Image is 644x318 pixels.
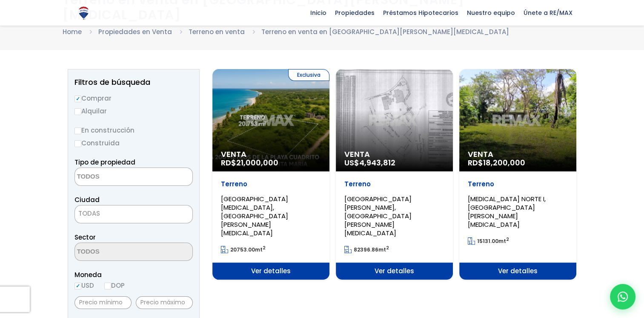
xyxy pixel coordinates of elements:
input: USD [74,283,81,289]
li: Terreno en venta en [GEOGRAPHIC_DATA][PERSON_NAME][MEDICAL_DATA] [261,26,509,37]
label: USD [74,280,94,291]
span: 82396.86 [354,246,378,253]
h2: Filtros de búsqueda [74,78,193,87]
p: Terreno [468,180,568,188]
span: 18,200,000 [483,157,525,168]
span: Únete a RE/MAX [519,6,577,19]
label: Construida [74,138,193,148]
label: En construcción [74,125,193,136]
label: Comprar [74,93,193,104]
span: 15131.00 [477,237,498,245]
a: Home [63,27,82,36]
span: US$ [344,157,395,168]
a: Propiedades en Venta [98,27,172,36]
span: [MEDICAL_DATA] NORTE I, [GEOGRAPHIC_DATA][PERSON_NAME][MEDICAL_DATA] [468,194,546,229]
span: Inicio [306,6,331,19]
img: Logo de REMAX [76,6,91,20]
textarea: Search [75,168,157,186]
span: Ver detalles [212,263,329,280]
span: Ver detalles [336,263,453,280]
span: Venta [344,150,444,159]
input: Comprar [74,95,81,102]
span: 4,943,812 [359,157,395,168]
a: Venta US$4,943,812 Terreno [GEOGRAPHIC_DATA][PERSON_NAME], [GEOGRAPHIC_DATA][PERSON_NAME][MEDICAL... [336,69,453,280]
span: Propiedades [331,6,379,19]
sup: 2 [386,245,389,251]
span: Sector [74,233,96,242]
span: Venta [468,150,568,159]
p: Terreno [221,180,321,188]
span: 20753.00 [230,246,255,253]
p: Terreno [344,180,444,188]
span: Ciudad [74,195,100,204]
input: DOP [104,283,111,289]
span: [GEOGRAPHIC_DATA][MEDICAL_DATA], [GEOGRAPHIC_DATA][PERSON_NAME][MEDICAL_DATA] [221,194,288,237]
a: Terreno en venta [189,27,245,36]
sup: 2 [506,236,509,243]
span: RD$ [221,157,278,168]
span: [GEOGRAPHIC_DATA][PERSON_NAME], [GEOGRAPHIC_DATA][PERSON_NAME][MEDICAL_DATA] [344,194,412,237]
span: Exclusiva [288,69,329,81]
a: Venta RD$18,200,000 Terreno [MEDICAL_DATA] NORTE I, [GEOGRAPHIC_DATA][PERSON_NAME][MEDICAL_DATA] ... [459,69,576,280]
input: Construida [74,140,81,147]
span: RD$ [468,157,525,168]
span: Tipo de propiedad [74,158,135,167]
span: mt [468,237,509,245]
label: Alquilar [74,106,193,116]
span: Moneda [74,269,193,280]
textarea: Search [75,243,157,261]
input: Precio mínimo [74,296,132,309]
span: TODAS [78,209,100,218]
span: mt [221,246,266,253]
span: TODAS [75,208,192,220]
sup: 2 [263,245,266,251]
span: 21,000,000 [236,157,278,168]
span: TODAS [74,205,193,223]
span: Préstamos Hipotecarios [379,6,463,19]
a: Exclusiva Venta RD$21,000,000 Terreno [GEOGRAPHIC_DATA][MEDICAL_DATA], [GEOGRAPHIC_DATA][PERSON_N... [212,69,329,280]
span: Venta [221,150,321,159]
span: Ver detalles [459,263,576,280]
label: DOP [104,280,125,291]
span: Nuestro equipo [463,6,519,19]
input: Alquilar [74,108,81,115]
span: mt [344,246,389,253]
input: Precio máximo [136,296,193,309]
input: En construcción [74,127,81,134]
